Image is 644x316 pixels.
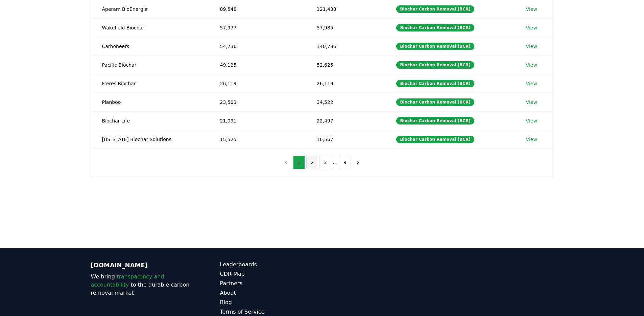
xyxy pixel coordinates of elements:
td: 26,119 [209,74,306,93]
div: Biochar Carbon Removal (BCR) [396,24,474,31]
p: We bring to the durable carbon removal market [91,273,193,297]
a: CDR Map [220,270,322,278]
td: 23,503 [209,93,306,111]
div: Biochar Carbon Removal (BCR) [396,98,474,106]
td: 21,091 [209,111,306,130]
div: Biochar Carbon Removal (BCR) [396,117,474,125]
a: Blog [220,298,322,307]
a: View [526,80,537,87]
a: View [526,62,537,68]
td: Pacific Biochar [91,55,209,74]
span: transparency and accountability [91,273,164,288]
td: Freres Biochar [91,74,209,93]
a: View [526,43,537,50]
td: 57,985 [306,18,386,37]
div: Biochar Carbon Removal (BCR) [396,61,474,69]
a: View [526,99,537,106]
button: 9 [339,156,351,169]
td: 140,786 [306,37,386,55]
td: 54,736 [209,37,306,55]
div: Biochar Carbon Removal (BCR) [396,43,474,50]
td: 22,497 [306,111,386,130]
a: View [526,117,537,124]
button: next page [352,156,364,169]
td: 16,567 [306,130,386,149]
td: Wakefield Biochar [91,18,209,37]
td: 57,977 [209,18,306,37]
div: Biochar Carbon Removal (BCR) [396,80,474,87]
div: Biochar Carbon Removal (BCR) [396,136,474,143]
a: Partners [220,279,322,288]
td: Carboneers [91,37,209,55]
a: Terms of Service [220,308,322,316]
td: 26,119 [306,74,386,93]
a: About [220,289,322,297]
a: View [526,6,537,13]
button: 2 [306,156,318,169]
td: [US_STATE] Biochar Solutions [91,130,209,149]
td: 34,522 [306,93,386,111]
li: ... [333,158,338,166]
div: Biochar Carbon Removal (BCR) [396,5,474,13]
p: [DOMAIN_NAME] [91,261,193,270]
td: 15,525 [209,130,306,149]
td: Biochar Life [91,111,209,130]
td: 49,125 [209,55,306,74]
td: Planboo [91,93,209,111]
a: View [526,136,537,143]
a: Leaderboards [220,261,322,269]
a: View [526,24,537,31]
td: 52,625 [306,55,386,74]
button: 3 [319,156,331,169]
button: 1 [293,156,305,169]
